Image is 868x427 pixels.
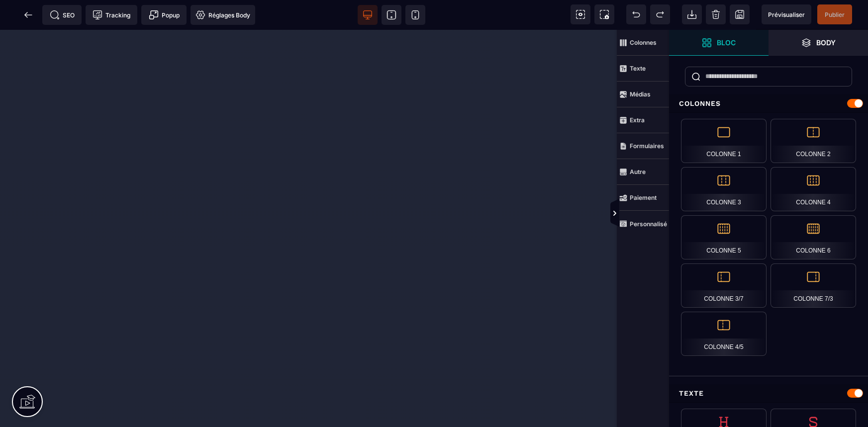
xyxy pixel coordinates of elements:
strong: Body [816,39,836,46]
strong: Formulaires [630,142,664,150]
span: Enregistrer [730,4,750,24]
div: Colonne 7/3 [771,263,856,308]
span: Défaire [626,4,646,24]
span: Publier [825,11,845,18]
strong: Paiement [630,194,657,201]
span: Ouvrir les calques [769,30,868,56]
span: Extra [617,107,669,133]
span: Rétablir [650,4,670,24]
span: Métadata SEO [42,5,82,25]
span: Personnalisé [617,211,669,237]
span: Aperçu [762,4,811,24]
span: Retour [18,5,38,25]
span: Afficher les vues [669,199,679,229]
div: Colonnes [669,94,868,113]
div: Colonne 6 [771,215,856,259]
div: Colonne 5 [681,215,767,259]
strong: Médias [630,90,651,98]
span: Nettoyage [706,4,726,24]
strong: Texte [630,65,646,72]
span: Texte [617,56,669,82]
div: Colonne 2 [771,119,856,163]
strong: Bloc [717,39,736,46]
span: Voir les composants [571,4,590,24]
span: Paiement [617,185,669,211]
strong: Colonnes [630,39,657,46]
div: Colonne 3/7 [681,263,767,308]
span: Médias [617,82,669,107]
span: Réglages Body [195,10,250,20]
strong: Autre [630,168,646,175]
div: Texte [669,384,868,403]
span: SEO [50,10,75,20]
span: Prévisualiser [768,11,805,18]
span: Code de suivi [86,5,137,25]
span: Voir bureau [358,5,378,25]
span: Créer une alerte modale [141,5,187,25]
span: Autre [617,159,669,185]
span: Importer [682,4,702,24]
span: Ouvrir les blocs [669,30,769,56]
span: Favicon [191,5,255,25]
div: Colonne 3 [681,167,767,211]
span: Capture d'écran [594,4,614,24]
div: Colonne 4 [771,167,856,211]
span: Voir tablette [382,5,401,25]
strong: Personnalisé [630,220,667,228]
span: Formulaires [617,133,669,159]
span: Colonnes [617,30,669,56]
span: Popup [149,10,180,20]
span: Tracking [93,10,130,20]
div: Colonne 1 [681,119,767,163]
div: Colonne 4/5 [681,312,767,356]
strong: Extra [630,116,645,124]
span: Enregistrer le contenu [817,4,852,24]
span: Voir mobile [405,5,425,25]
